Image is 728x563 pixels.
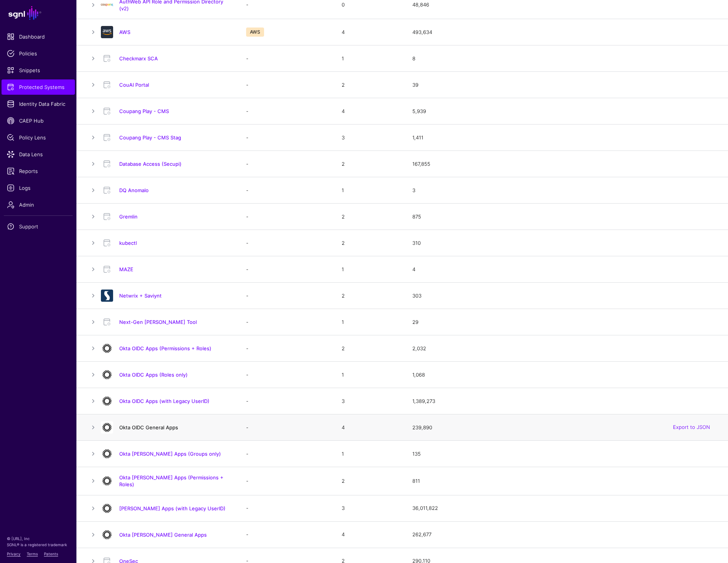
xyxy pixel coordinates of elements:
div: 36,011,822 [412,505,716,512]
img: svg+xml;base64,PHN2ZyB3aWR0aD0iNjQiIGhlaWdodD0iNjQiIHZpZXdCb3g9IjAgMCA2NCA2NCIgZmlsbD0ibm9uZSIgeG... [101,475,113,487]
a: Snippets [2,63,75,78]
td: 2 [334,151,405,177]
img: svg+xml;base64,PHN2ZyB3aWR0aD0iNjQiIGhlaWdodD0iNjQiIHZpZXdCb3g9IjAgMCA2NCA2NCIgZmlsbD0ibm9uZSIgeG... [101,448,113,460]
td: - [238,495,334,521]
span: CAEP Hub [7,117,70,125]
span: Dashboard [7,33,70,40]
td: 3 [334,495,405,521]
td: - [238,467,334,495]
span: Logs [7,184,70,192]
td: 4 [334,19,405,45]
a: Database Access (Secupi) [119,161,182,167]
td: - [238,256,334,283]
td: - [238,441,334,467]
td: - [238,45,334,72]
div: 811 [412,477,716,485]
a: Logs [2,180,75,196]
a: Okta OIDC Apps (with Legacy UserID) [119,398,209,404]
div: 239,890 [412,424,716,432]
div: 1,411 [412,134,716,142]
a: Checkmarx SCA [119,55,158,61]
a: SGNL [5,5,72,21]
td: 2 [334,467,405,495]
td: - [238,72,334,98]
img: svg+xml;base64,PHN2ZyB3aWR0aD0iNjQiIGhlaWdodD0iNjQiIHZpZXdCb3g9IjAgMCA2NCA2NCIgZmlsbD0ibm9uZSIgeG... [101,395,113,407]
td: - [238,309,334,335]
img: svg+xml;base64,PHN2ZyB3aWR0aD0iNjQiIGhlaWdodD0iNjQiIHZpZXdCb3g9IjAgMCA2NCA2NCIgZmlsbD0ibm9uZSIgeG... [101,342,113,354]
div: 5,939 [412,108,716,115]
a: Identity Data Fabric [2,96,75,112]
a: Okta [PERSON_NAME] Apps (Groups only) [119,451,221,457]
a: Data Lens [2,147,75,162]
td: 1 [334,441,405,467]
td: - [238,151,334,177]
td: - [238,177,334,204]
td: 2 [334,335,405,362]
td: - [238,414,334,441]
a: Terms [27,552,38,556]
div: 29 [412,319,716,326]
a: Export to JSON [673,424,710,430]
div: 1,389,273 [412,398,716,405]
td: - [238,388,334,414]
span: Protected Systems [7,83,70,91]
div: 262,677 [412,531,716,539]
td: 3 [334,388,405,414]
td: - [238,283,334,309]
img: svg+xml;base64,PHN2ZyB3aWR0aD0iNjQiIGhlaWdodD0iNjQiIHZpZXdCb3g9IjAgMCA2NCA2NCIgZmlsbD0ibm9uZSIgeG... [101,502,113,514]
a: [PERSON_NAME] Apps (with Legacy UserID) [119,505,225,511]
div: 167,855 [412,160,716,168]
td: 2 [334,283,405,309]
td: 2 [334,204,405,230]
div: 310 [412,239,716,247]
div: 875 [412,213,716,221]
a: Protected Systems [2,79,75,95]
div: 303 [412,292,716,300]
td: 2 [334,72,405,98]
a: Reports [2,163,75,179]
a: CAEP Hub [2,113,75,128]
a: Coupang Play - CMS Stag [119,134,181,141]
a: Okta [PERSON_NAME] General Apps [119,532,207,538]
a: Policies [2,46,75,61]
a: Dashboard [2,29,75,44]
span: Identity Data Fabric [7,100,70,108]
span: Admin [7,201,70,209]
a: kubectl [119,240,137,246]
a: MAZE [119,266,133,272]
a: Okta OIDC Apps (Permissions + Roles) [119,345,211,351]
td: 4 [334,521,405,548]
td: 1 [334,309,405,335]
td: 1 [334,45,405,72]
a: Coupang Play - CMS [119,108,169,114]
td: 4 [334,414,405,441]
td: - [238,521,334,548]
td: 2 [334,230,405,256]
div: 4 [412,266,716,273]
a: Admin [2,197,75,212]
td: - [238,335,334,362]
span: Snippets [7,66,70,74]
td: - [238,98,334,125]
span: Reports [7,167,70,175]
a: Gremlin [119,214,138,220]
div: 39 [412,81,716,89]
img: svg+xml;base64,PHN2ZyB3aWR0aD0iNjQiIGhlaWdodD0iNjQiIHZpZXdCb3g9IjAgMCA2NCA2NCIgZmlsbD0ibm9uZSIgeG... [101,421,113,434]
td: 4 [334,98,405,125]
div: 135 [412,450,716,458]
td: 3 [334,125,405,151]
a: AWS [119,29,130,35]
div: 1,068 [412,371,716,379]
img: svg+xml;base64,PHN2ZyB3aWR0aD0iNjQiIGhlaWdodD0iNjQiIHZpZXdCb3g9IjAgMCA2NCA2NCIgZmlsbD0ibm9uZSIgeG... [101,529,113,541]
td: - [238,230,334,256]
a: Okta OIDC Apps (Roles only) [119,372,188,378]
p: SGNL® is a registered trademark [7,542,70,548]
img: svg+xml;base64,PD94bWwgdmVyc2lvbj0iMS4wIiBlbmNvZGluZz0idXRmLTgiPz4KPCEtLSBHZW5lcmF0b3I6IEFkb2JlIE... [101,290,113,302]
a: Netwrix + Saviynt [119,293,162,299]
div: 8 [412,55,716,63]
img: svg+xml;base64,PHN2ZyB3aWR0aD0iNjQiIGhlaWdodD0iNjQiIHZpZXdCb3g9IjAgMCA2NCA2NCIgZmlsbD0ibm9uZSIgeG... [101,369,113,381]
span: Data Lens [7,150,70,158]
a: Policy Lens [2,130,75,145]
span: Support [7,223,70,230]
a: Okta [PERSON_NAME] Apps (Permissions + Roles) [119,474,224,487]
